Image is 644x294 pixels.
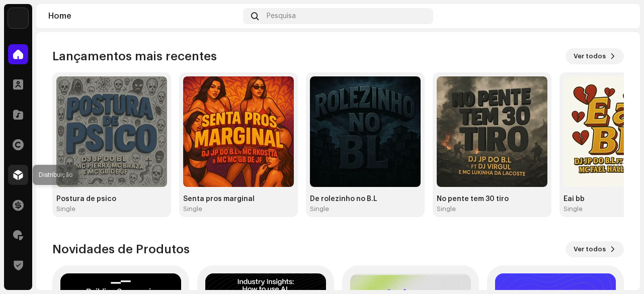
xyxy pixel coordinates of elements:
[310,195,421,203] div: De rolezinho no B.L
[574,239,606,259] span: Ver todos
[563,205,583,213] div: Single
[52,48,217,64] h3: Lançamentos mais recentes
[56,205,75,213] div: Single
[56,195,167,203] div: Postura de psico
[574,46,606,66] span: Ver todos
[437,76,547,187] img: b45b8bfe-f664-4b51-8337-717f71b05b30
[56,76,167,187] img: 9177a9f3-1dde-46c1-83a7-800fb06cdad1
[48,12,239,20] div: Home
[612,8,628,24] img: 7b092bcd-1f7b-44aa-9736-f4bc5021b2f1
[183,195,294,203] div: Senta pros marginal
[183,76,294,187] img: 049993c1-2d72-4e3c-8c44-bd6ba982551e
[566,48,624,64] button: Ver todos
[267,12,296,20] span: Pesquisa
[437,205,456,213] div: Single
[437,195,547,203] div: No pente tem 30 tiro
[52,241,190,257] h3: Novidades de Produtos
[310,76,421,187] img: 42974524-e10b-470d-8d1d-c63e04f47821
[8,8,28,28] img: 71bf27a5-dd94-4d93-852c-61362381b7db
[566,241,624,257] button: Ver todos
[310,205,329,213] div: Single
[183,205,202,213] div: Single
